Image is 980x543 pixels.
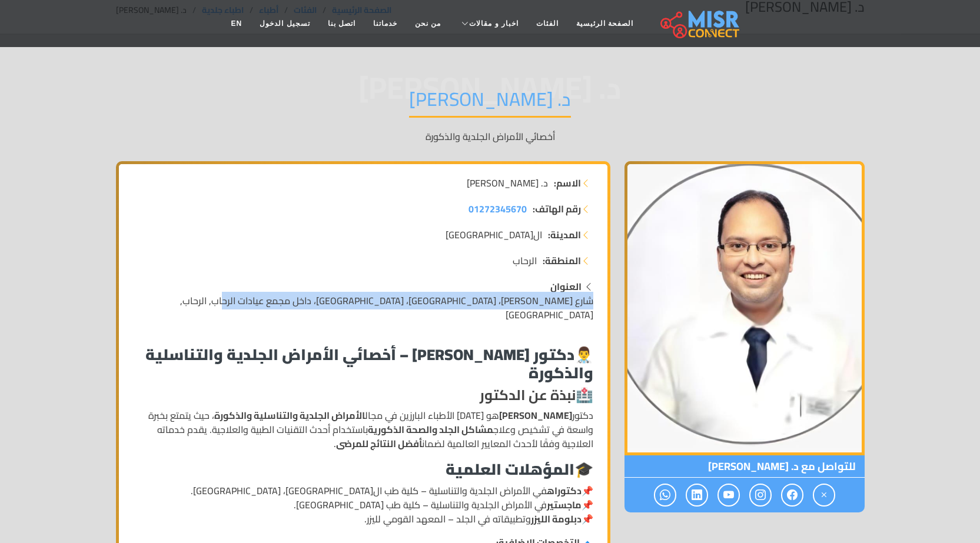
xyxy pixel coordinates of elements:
strong: المنطقة: [543,254,581,268]
strong: رقم الهاتف: [533,202,581,216]
strong: المؤهلات العلمية [446,455,574,484]
strong: الأمراض الجلدية والتناسلية والذكورة [214,407,365,424]
strong: أفضل النتائج للمرضى [336,435,422,452]
strong: ماجستير [547,496,582,514]
span: الرحاب [513,254,537,268]
strong: المدينة: [548,228,581,242]
span: شارع [PERSON_NAME]، [GEOGRAPHIC_DATA]، [GEOGRAPHIC_DATA]، داخل مجمع عيادات الرحاب, الرحاب, [GEOGR... [180,292,593,324]
img: د. محمد العقاد [624,161,865,455]
p: أخصائي الأمراض الجلدية والذكورة [116,129,865,144]
img: main.misr_connect [660,9,739,38]
a: الصفحة الرئيسية [567,12,642,35]
strong: العنوان [550,278,582,295]
a: اتصل بنا [319,12,364,35]
a: خدماتنا [364,12,406,35]
h1: د. [PERSON_NAME] [409,88,571,118]
p: 📌 في الأمراض الجلدية والتناسلية – كلية طب ال[GEOGRAPHIC_DATA]، [GEOGRAPHIC_DATA]. 📌 في الأمراض ال... [133,484,593,526]
strong: دكتوراه [547,482,582,499]
strong: نبذة عن الدكتور [480,382,576,408]
a: الفئات [527,12,567,35]
span: للتواصل مع د. [PERSON_NAME] [624,455,865,478]
span: ال[GEOGRAPHIC_DATA] [446,228,542,242]
span: اخبار و مقالات [469,18,519,29]
strong: مشاكل الجلد والصحة الذكورية [368,421,493,438]
a: EN [222,12,251,35]
a: من نحن [406,12,450,35]
h4: 🏥 [133,387,593,404]
strong: الاسم: [554,176,581,190]
a: اخبار و مقالات [450,12,527,35]
span: د. [PERSON_NAME] [467,176,548,190]
a: 01272345670 [469,202,527,216]
p: دكتور هو [DATE] الأطباء البارزين في مجال ، حيث يتمتع بخبرة واسعة في تشخيص وعلاج باستخدام أحدث الت... [133,408,593,451]
a: تسجيل الدخول [251,12,318,35]
h3: 🎓 [133,460,593,478]
h3: 👨‍⚕️ [133,345,593,382]
strong: [PERSON_NAME] [499,407,572,424]
strong: دبلومة الليزر [531,510,582,528]
strong: دكتور [PERSON_NAME] – أخصائي الأمراض الجلدية والتناسلية والذكورة [145,340,593,387]
span: 01272345670 [469,200,527,218]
